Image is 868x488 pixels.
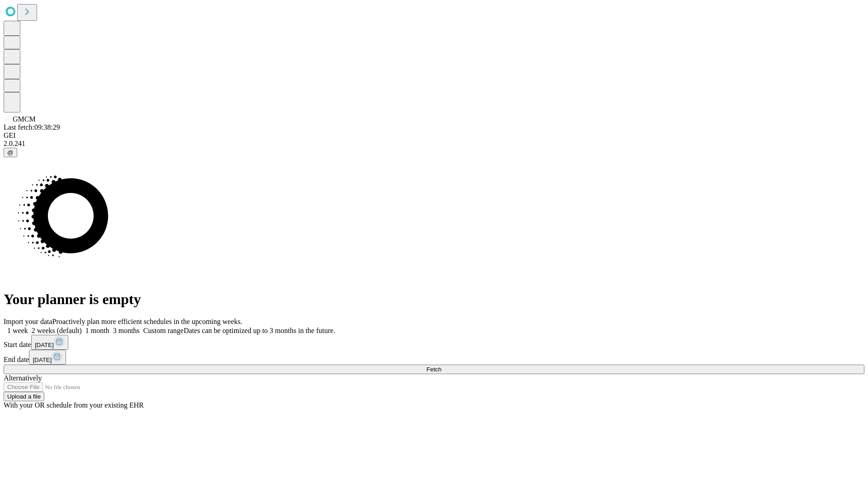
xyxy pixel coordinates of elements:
[4,140,864,148] div: 2.0.241
[4,350,864,365] div: End date
[113,327,140,334] span: 3 months
[4,123,60,131] span: Last fetch: 09:38:29
[4,374,42,382] span: Alternatively
[4,401,144,409] span: With your OR schedule from your existing EHR
[426,366,441,373] span: Fetch
[4,392,44,401] button: Upload a file
[4,291,864,308] h1: Your planner is empty
[13,115,36,123] span: GMCM
[4,131,864,140] div: GEI
[33,357,52,363] span: [DATE]
[29,350,66,365] button: [DATE]
[35,342,54,348] span: [DATE]
[4,365,864,374] button: Fetch
[4,318,52,325] span: Import your data
[7,149,14,156] span: @
[52,318,242,325] span: Proactively plan more efficient schedules in the upcoming weeks.
[85,327,109,334] span: 1 month
[7,327,28,334] span: 1 week
[184,327,335,334] span: Dates can be optimized up to 3 months in the future.
[143,327,184,334] span: Custom range
[4,148,17,157] button: @
[4,335,864,350] div: Start date
[31,335,68,350] button: [DATE]
[32,327,82,334] span: 2 weeks (default)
